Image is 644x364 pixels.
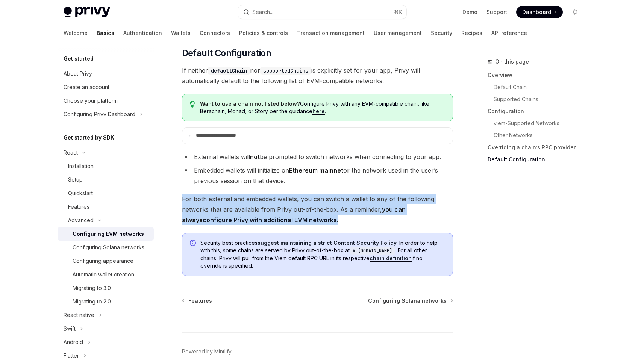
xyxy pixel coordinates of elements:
a: Setup [58,173,154,187]
div: Search... [252,8,273,17]
a: Configuration [488,105,587,117]
button: React native [58,308,154,322]
a: Overview [488,69,587,81]
div: Configuring Solana networks [73,243,144,252]
span: Default Configuration [182,47,271,59]
a: Connectors [200,24,230,42]
a: Dashboard [516,6,563,18]
a: Demo [462,8,477,16]
a: Wallets [171,24,191,42]
a: Choose your platform [58,94,154,108]
span: If neither nor is explicitly set for your app, Privy will automatically default to the following ... [182,65,453,86]
a: Overriding a chain’s RPC provider [488,141,587,153]
div: Flutter [64,351,79,360]
a: Support [486,8,507,16]
div: Automatic wallet creation [73,270,134,279]
a: Policies & controls [239,24,288,42]
button: Configuring Privy Dashboard [58,108,154,121]
span: For both external and embedded wallets, you can switch a wallet to any of the following networks ... [182,194,453,225]
a: Welcome [64,24,88,42]
span: Configuring Solana networks [368,297,447,305]
a: Transaction management [297,24,365,42]
a: Features [183,297,212,305]
button: Flutter [58,349,154,362]
strong: not [250,153,260,161]
a: Basics [97,24,114,42]
svg: Tip [190,101,195,108]
h5: Get started by SDK [64,133,114,142]
a: chain definition [370,255,412,262]
img: light logo [64,7,110,17]
a: configure Privy with additional EVM networks [203,216,337,224]
span: Features [188,297,212,305]
svg: Info [190,240,197,247]
a: Features [58,200,154,214]
a: viem-Supported Networks [488,117,587,129]
a: suggest maintaining a strict Content Security Policy [258,240,397,246]
a: Default Configuration [488,153,587,165]
div: React [64,148,78,157]
strong: Want to use a chain not listed below? [200,100,300,107]
div: Choose your platform [64,96,118,105]
button: React [58,146,154,159]
div: Swift [64,324,76,333]
span: Configure Privy with any EVM-compatible chain, like Berachain, Monad, or Story per the guidance . [200,100,445,115]
a: Installation [58,159,154,173]
a: Automatic wallet creation [58,268,154,281]
span: Dashboard [522,8,551,16]
a: Configuring Solana networks [368,297,452,305]
div: React native [64,311,94,320]
div: Quickstart [68,189,93,198]
a: User management [374,24,422,42]
div: Configuring appearance [73,256,133,265]
div: Migrating to 3.0 [73,284,111,293]
button: Swift [58,322,154,335]
div: Android [64,338,83,347]
strong: Ethereum mainnet [289,167,343,174]
h5: Get started [64,54,94,63]
div: Create an account [64,83,109,92]
button: Toggle dark mode [569,6,581,18]
a: API reference [491,24,527,42]
a: Authentication [123,24,162,42]
div: Advanced [68,216,94,225]
a: Configuring EVM networks [58,227,154,241]
button: Android [58,335,154,349]
div: Migrating to 2.0 [73,297,111,306]
span: On this page [495,57,529,66]
span: ⌘ K [394,9,402,15]
a: Quickstart [58,187,154,200]
button: Advanced [58,214,154,227]
div: About Privy [64,69,92,78]
a: About Privy [58,67,154,80]
a: Migrating to 2.0 [58,295,154,308]
a: Migrating to 3.0 [58,281,154,295]
a: Create an account [58,80,154,94]
a: Default Chain [488,81,587,93]
button: Search...⌘K [238,5,406,19]
span: Security best practices . In order to help with this, some chains are served by Privy out-of-the-... [200,239,445,270]
a: Configuring appearance [58,254,154,268]
code: supportedChains [260,67,311,75]
a: Powered by Mintlify [182,348,232,355]
a: Security [431,24,452,42]
li: Embedded wallets will initialize on or the network used in the user’s previous session on that de... [182,165,453,186]
a: here [312,108,325,115]
code: *.[DOMAIN_NAME] [350,247,395,255]
strong: you can always . [182,206,406,224]
a: Supported Chains [488,93,587,105]
div: Configuring Privy Dashboard [64,110,135,119]
div: Setup [68,175,83,184]
div: Configuring EVM networks [73,229,144,238]
a: Other Networks [488,129,587,141]
a: Configuring Solana networks [58,241,154,254]
li: External wallets will be prompted to switch networks when connecting to your app. [182,152,453,162]
code: defaultChain [208,67,250,75]
div: Installation [68,162,94,171]
div: Features [68,202,89,211]
a: Recipes [461,24,482,42]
